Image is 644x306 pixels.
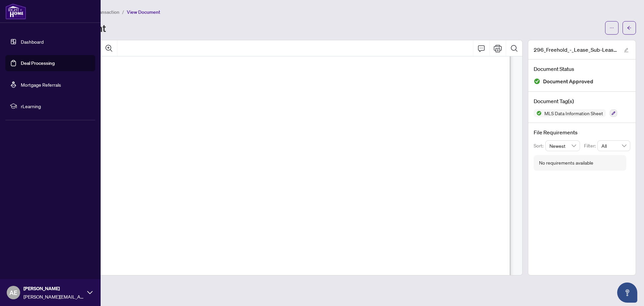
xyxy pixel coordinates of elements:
div: No requirements available [539,159,593,167]
img: Status Icon [534,109,542,117]
span: View Transaction [84,9,119,15]
button: Open asap [617,282,637,303]
span: edit [624,48,629,52]
span: AE [9,288,17,297]
h4: File Requirements [534,128,630,136]
a: Mortgage Referrals [21,82,61,88]
span: [PERSON_NAME][EMAIL_ADDRESS][DOMAIN_NAME] [23,293,84,300]
span: 296_Freehold_-_Lease_Sub-Lease_MLS_Data_Information_Form_-_PropTx-OREA_2025-09-11_02_41_10.pdf [534,46,618,54]
span: arrow-left [627,26,632,30]
h4: Document Tag(s) [534,97,630,105]
img: logo [5,3,26,19]
span: ellipsis [609,26,614,30]
li: / [122,8,124,16]
img: Document Status [534,78,540,85]
span: [PERSON_NAME] [23,285,84,292]
span: Document Approved [543,77,593,86]
p: Filter: [584,142,597,149]
a: Deal Processing [21,60,55,66]
h4: Document Status [534,65,630,73]
span: View Document [127,9,160,15]
span: Newest [549,141,576,151]
span: All [601,141,626,151]
p: Sort: [534,142,545,149]
span: rLearning [21,102,91,110]
a: Dashboard [21,39,44,45]
span: MLS Data Information Sheet [542,111,606,116]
